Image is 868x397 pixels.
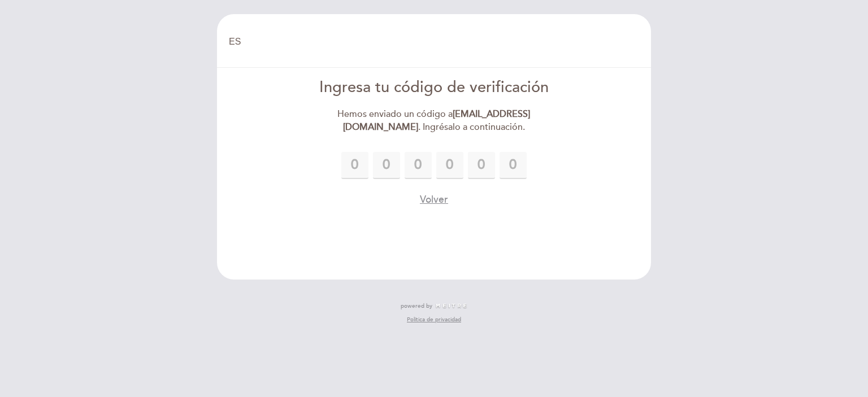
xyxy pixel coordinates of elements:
[500,152,527,179] input: 0
[420,193,448,207] button: Volver
[401,302,467,310] a: powered by
[305,77,564,99] div: Ingresa tu código de verificación
[405,152,432,179] input: 0
[468,152,495,179] input: 0
[435,303,467,309] img: MEITRE
[407,316,461,324] a: Política de privacidad
[343,108,531,133] strong: [EMAIL_ADDRESS][DOMAIN_NAME]
[401,302,432,310] span: powered by
[436,152,463,179] input: 0
[305,108,564,134] div: Hemos enviado un código a . Ingrésalo a continuación.
[341,152,368,179] input: 0
[373,152,400,179] input: 0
